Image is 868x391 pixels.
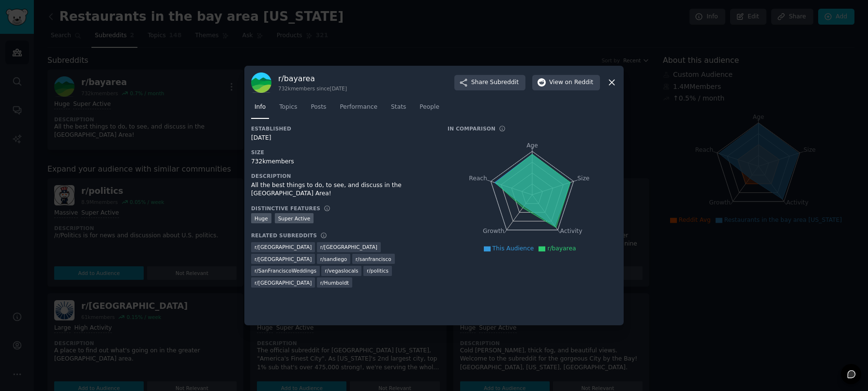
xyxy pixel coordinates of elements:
span: r/ sanfrancisco [356,256,391,262]
img: bayarea [251,72,271,93]
div: All the best things to do, to see, and discuss in the [GEOGRAPHIC_DATA] Area! [251,181,434,198]
div: Super Active [275,213,314,223]
a: Posts [307,100,329,119]
span: r/ SanFranciscoWeddings [254,267,316,274]
h3: r/ bayarea [278,73,347,84]
span: Stats [391,103,406,112]
a: Performance [336,100,381,119]
button: Viewon Reddit [532,75,600,90]
h3: Related Subreddits [251,232,317,239]
div: 732k members since [DATE] [278,85,347,92]
a: People [416,100,443,119]
span: View [549,78,593,87]
span: r/ [GEOGRAPHIC_DATA] [254,256,312,262]
a: Info [251,100,269,119]
tspan: Activity [560,228,583,234]
span: r/ [GEOGRAPHIC_DATA] [320,244,377,250]
span: Performance [340,103,377,112]
tspan: Size [577,174,589,181]
div: 732k members [251,158,434,166]
span: r/ politics [367,267,389,274]
span: r/ Humboldt [320,279,349,286]
a: Stats [388,100,409,119]
span: Share [471,78,519,87]
tspan: Age [526,142,538,149]
h3: Distinctive Features [251,205,320,212]
span: r/bayarea [547,245,576,252]
tspan: Reach [469,174,487,181]
h3: Description [251,173,434,179]
h3: Established [251,125,434,132]
div: Huge [251,213,271,223]
span: r/ vegaslocals [325,267,358,274]
span: on Reddit [565,78,593,87]
span: Subreddit [490,78,519,87]
div: [DATE] [251,134,434,143]
tspan: Growth [483,228,504,234]
span: This Audience [493,245,534,252]
span: Info [254,103,266,112]
span: Topics [279,103,297,112]
a: Topics [276,100,300,119]
span: Posts [311,103,326,112]
h3: Size [251,149,434,156]
span: r/ sandiego [320,256,347,262]
span: r/ [GEOGRAPHIC_DATA] [254,244,312,250]
h3: In Comparison [448,125,495,132]
span: People [419,103,439,112]
button: ShareSubreddit [454,75,525,90]
span: r/ [GEOGRAPHIC_DATA] [254,279,312,286]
